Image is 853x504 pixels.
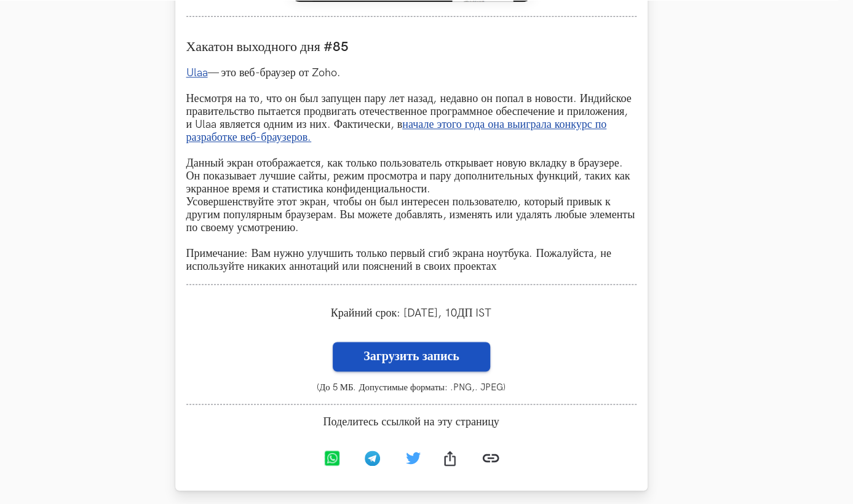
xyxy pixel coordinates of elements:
[444,451,455,466] img: Предоставить общий доступ
[186,39,637,55] label: Хакатон выходного дня #85
[432,441,472,478] a: Предоставить общий доступ
[186,118,607,144] a: начале этого года она выиграла конкурс по разработке веб-браузеров.
[354,441,395,478] a: Телеграмма
[186,66,208,79] a: Ulaa
[324,451,339,466] img: Ватсап
[314,441,354,478] a: Ватсап
[186,66,637,273] p: — это веб-браузер от Zoho. Несмотря на то, что он был запущен пару лет назад, недавно он попал в ...
[186,382,637,393] small: (До 5 МБ. Допустимые форматы: .PNG,. JPEG)
[472,439,509,479] a: Copy link
[365,451,380,466] img: Телеграмма
[333,342,490,371] label: Загрузить запись
[186,415,637,428] span: Поделитесь ссылкой на эту страницу
[186,296,637,331] div: Крайний срок: [DATE], 10ДП IST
